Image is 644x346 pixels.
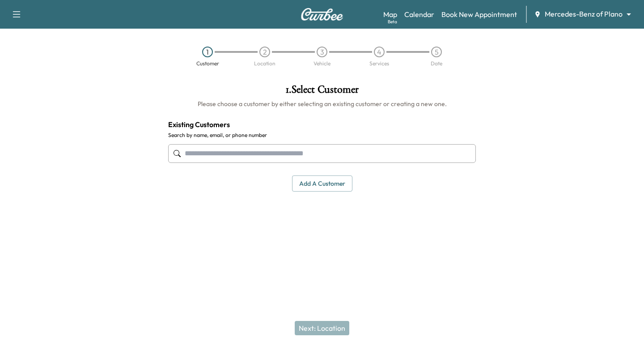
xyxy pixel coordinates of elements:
span: Mercedes-Benz of Plano [545,9,623,19]
div: 3 [317,47,327,57]
img: Curbee Logo [301,8,343,21]
h6: Please choose a customer by either selecting an existing customer or creating a new one. [168,99,476,108]
button: Add a customer [292,175,352,192]
div: Beta [388,18,397,25]
div: Location [254,61,275,66]
div: Vehicle [314,61,330,66]
div: 4 [374,47,385,57]
h4: Existing Customers [168,119,476,130]
div: 5 [431,47,442,57]
label: Search by name, email, or phone number [168,132,476,139]
div: Date [431,61,442,66]
div: Services [369,61,389,66]
div: Customer [196,61,219,66]
a: MapBeta [383,9,397,20]
a: Calendar [404,9,434,20]
div: 2 [259,47,270,57]
div: 1 [202,47,213,57]
h1: 1 . Select Customer [168,84,476,99]
a: Book New Appointment [441,9,517,20]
